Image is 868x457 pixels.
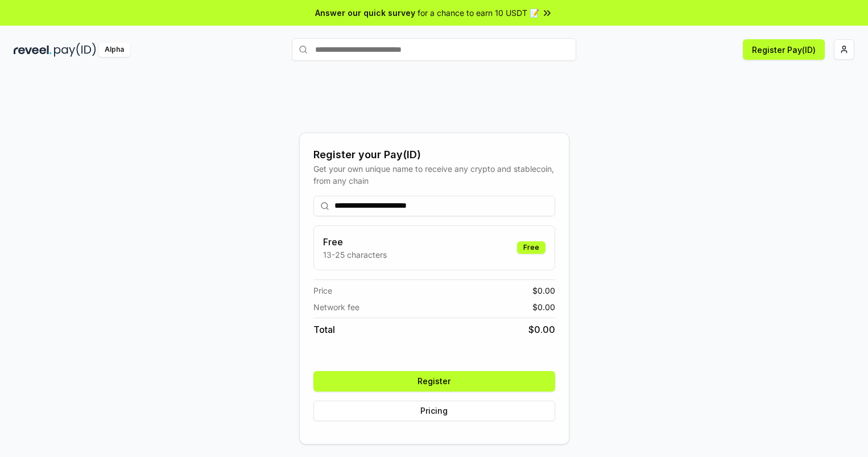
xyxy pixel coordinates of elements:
[517,241,545,254] div: Free
[532,285,555,297] span: $ 0.00
[313,163,555,187] div: Get your own unique name to receive any crypto and stablecoin, from any chain
[313,147,555,163] div: Register your Pay(ID)
[315,7,415,19] span: Answer our quick survey
[313,285,332,297] span: Price
[528,323,555,336] span: $ 0.00
[98,43,130,57] div: Alpha
[418,7,539,19] span: for a chance to earn 10 USDT 📝
[14,43,52,57] img: reveel_dark
[323,249,387,261] p: 13-25 characters
[313,371,555,392] button: Register
[743,39,825,60] button: Register Pay(ID)
[313,401,555,421] button: Pricing
[532,301,555,313] span: $ 0.00
[313,323,335,336] span: Total
[323,235,387,249] h3: Free
[313,301,359,313] span: Network fee
[54,43,96,57] img: pay_id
